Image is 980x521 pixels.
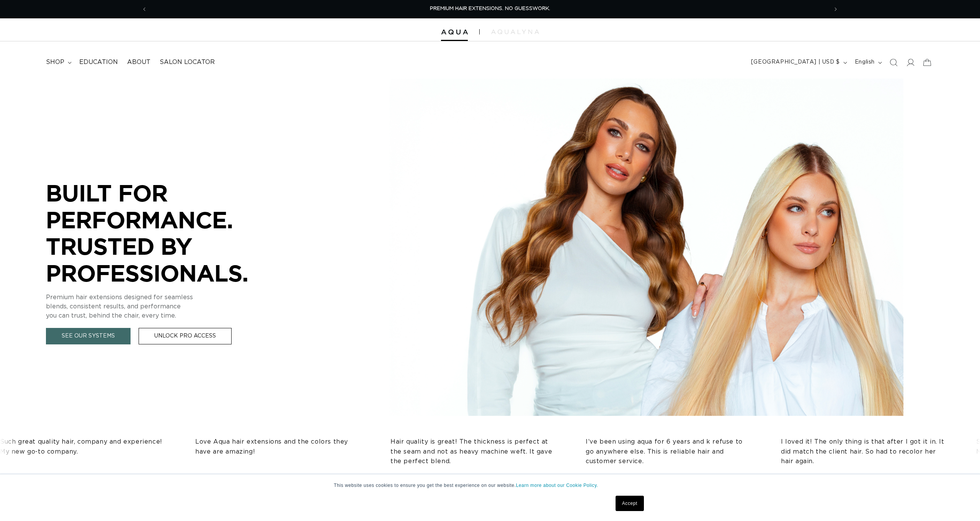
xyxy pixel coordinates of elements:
button: [GEOGRAPHIC_DATA] | USD $ [746,55,850,70]
button: Previous announcement [136,2,153,16]
a: About [122,54,155,71]
span: shop [46,58,64,66]
p: I’ve been using aqua for 6 years and k refuse to go anywhere else. This is reliable hair and cust... [352,437,516,467]
summary: Search [885,54,902,71]
p: I loved it! The only thing is that after I got it in. It did match the client hair. So had to rec... [547,437,712,467]
span: [GEOGRAPHIC_DATA] | USD $ [751,58,840,66]
img: aqualyna.com [491,29,539,34]
a: Salon Locator [155,54,219,71]
p: Hair quality is great! The thickness is perfect at the seam and not as heavy machine weft. It gav... [157,437,321,467]
span: Education [79,58,118,66]
a: Accept [616,496,644,511]
p: BUILT FOR PERFORMANCE. TRUSTED BY PROFESSIONALS. [46,180,276,286]
img: Aqua Hair Extensions [441,29,468,35]
a: Learn more about our Cookie Policy. [516,483,598,488]
button: Next announcement [827,2,844,16]
a: Education [75,54,122,71]
span: Salon Locator [160,58,215,66]
p: Premium hair extensions designed for seamless blends, consistent results, and performance you can... [46,293,276,320]
span: About [127,58,150,66]
a: Unlock Pro Access [139,328,232,344]
summary: shop [41,54,75,71]
button: English [850,55,885,70]
a: See Our Systems [46,328,131,344]
span: English [855,58,875,66]
p: Such great quality hair, company and experience! My new go-to company. [742,437,907,457]
p: This website uses cookies to ensure you get the best experience on our website. [334,482,646,489]
span: PREMIUM HAIR EXTENSIONS. NO GUESSWORK. [430,6,550,11]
